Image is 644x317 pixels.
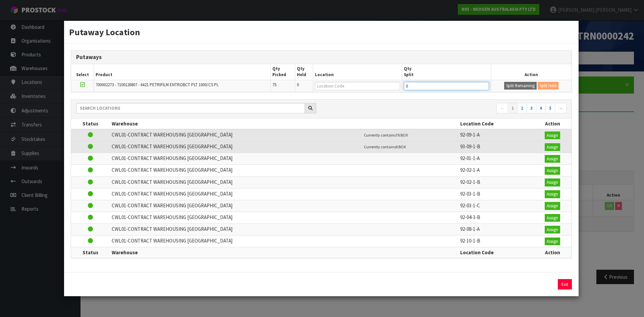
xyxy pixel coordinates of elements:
th: Warehouse [110,118,362,129]
button: Assign [545,155,560,163]
th: Action [533,247,572,258]
a: 3 [527,103,536,114]
th: Qty Picked [271,64,295,80]
td: CWL01-CONTRACT WAREHOUSING [GEOGRAPHIC_DATA] [110,153,362,165]
input: Location Code [315,82,400,90]
td: 92-01-1-A [459,153,534,165]
td: 92-09-1-A [459,129,534,141]
td: CWL01-CONTRACT WAREHOUSING [GEOGRAPHIC_DATA] [110,200,362,212]
button: Split Held [538,82,558,90]
th: Status [71,118,110,129]
a: 4 [536,103,546,114]
button: Assign [545,202,560,210]
button: Exit [558,279,572,290]
td: 92-02-1-B [459,176,534,188]
span: 75 [272,82,276,88]
td: CWL01-CONTRACT WAREHOUSING [GEOGRAPHIC_DATA] [110,129,362,141]
a: 5 [545,103,555,114]
th: Action [533,118,572,129]
td: 92-02-1-A [459,165,534,176]
td: CWL01-CONTRACT WAREHOUSING [GEOGRAPHIC_DATA] [110,176,362,188]
td: 92-03-1-B [459,188,534,200]
button: Assign [545,237,560,246]
button: Assign [545,226,560,234]
td: CWL01-CONTRACT WAREHOUSING [GEOGRAPHIC_DATA] [110,141,362,153]
a: 2 [517,103,527,114]
span: 6 BOX [396,144,406,149]
th: Action [491,64,572,80]
td: 92-04-3-B [459,212,534,223]
input: Search locations [76,103,305,113]
a: ← [496,103,508,114]
button: Split Remaining [504,82,537,90]
th: Warehouse [110,247,362,258]
nav: Page navigation [326,103,567,115]
td: CWL01-CONTRACT WAREHOUSING [GEOGRAPHIC_DATA] [110,235,362,247]
th: Qty Held [295,64,313,80]
span: 0 [297,82,299,88]
th: Qty Split [402,64,491,80]
small: Currently contains [364,144,406,149]
button: Assign [545,190,560,198]
input: Qty Putaway [404,82,489,90]
td: CWL01-CONTRACT WAREHOUSING [GEOGRAPHIC_DATA] [110,212,362,223]
button: Assign [545,131,560,140]
td: CWL01-CONTRACT WAREHOUSING [GEOGRAPHIC_DATA] [110,224,362,235]
button: Assign [545,214,560,222]
a: → [555,103,567,114]
span: 700002273 - 7100126807 - 6421 PETRIFILM ENTROBCT PLT 1000/CS PL [96,82,219,88]
th: Product [94,64,271,80]
h3: Putaways [76,54,567,60]
td: 92-03-1-C [459,200,534,212]
th: Location Code [459,118,534,129]
th: Location Code [459,247,534,258]
small: Currently contains [364,133,408,138]
button: Assign [545,167,560,175]
span: 76 BOX [396,133,408,138]
button: Assign [545,143,560,151]
td: 92-08-1-A [459,224,534,235]
th: Status [71,247,110,258]
a: 1 [508,103,518,114]
th: Location [313,64,402,80]
th: Select [71,64,94,80]
td: CWL01-CONTRACT WAREHOUSING [GEOGRAPHIC_DATA] [110,165,362,176]
td: 93-09-1-B [459,141,534,153]
button: Assign [545,178,560,187]
td: 92-10-1-B [459,235,534,247]
td: CWL01-CONTRACT WAREHOUSING [GEOGRAPHIC_DATA] [110,188,362,200]
h3: Putaway Location [69,26,574,38]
